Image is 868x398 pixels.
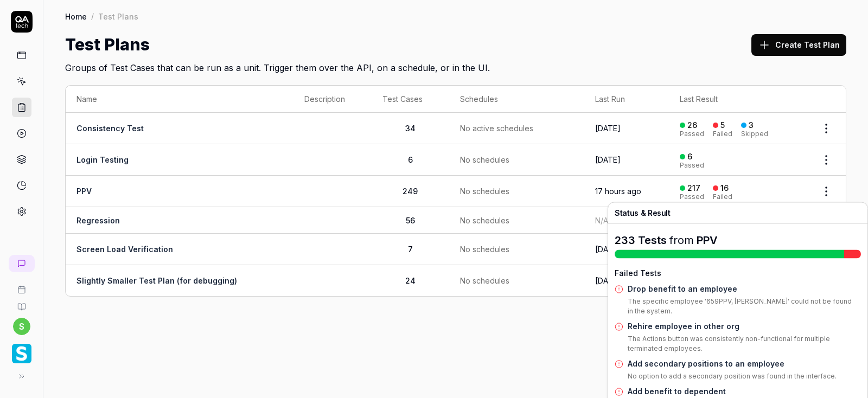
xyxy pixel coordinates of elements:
[628,371,861,386] p: No option to add a secondary position was found in the interface.
[680,194,704,200] div: Passed
[687,120,697,130] div: 26
[749,120,754,130] div: 3
[595,124,621,133] time: [DATE]
[460,215,509,226] span: No schedules
[713,194,732,200] div: Failed
[293,86,372,113] th: Description
[595,187,641,196] time: 17 hours ago
[403,187,418,196] span: 249
[687,183,700,193] div: 217
[697,234,718,247] a: PPV
[408,245,413,254] span: 7
[66,86,293,113] th: Name
[405,276,416,285] span: 24
[628,297,861,320] p: The specific employee '659PPV, [PERSON_NAME]' could not be found in the system.
[12,344,31,363] img: Smartlinx Logo
[680,131,704,137] div: Passed
[460,154,509,165] span: No schedules
[13,318,30,335] button: s
[615,209,861,217] h4: Status & Result
[751,34,846,56] button: Create Test Plan
[628,322,739,331] a: Rehire employee in other org
[76,216,120,225] a: Regression
[628,387,726,396] a: Add benefit to dependent
[98,11,138,22] div: Test Plans
[687,152,692,162] div: 6
[628,359,784,368] a: Add secondary positions to an employee
[4,335,39,365] button: Smartlinx Logo
[595,276,621,285] time: [DATE]
[615,263,861,279] h4: Failed Tests
[720,120,725,130] div: 5
[595,245,621,254] time: [DATE]
[595,216,608,225] span: N/A
[76,155,129,164] a: Login Testing
[76,124,144,133] a: Consistency Test
[91,11,94,22] div: /
[680,162,704,169] div: Passed
[713,131,732,137] div: Failed
[406,216,415,225] span: 56
[460,275,509,286] span: No schedules
[9,255,35,272] a: New conversation
[76,187,92,196] a: PPV
[595,155,621,164] time: [DATE]
[460,185,509,197] span: No schedules
[460,243,509,255] span: No schedules
[4,294,39,311] a: Documentation
[408,155,413,164] span: 6
[4,277,39,294] a: Book a call with us
[669,86,807,113] th: Last Result
[741,131,768,137] div: Skipped
[669,234,694,247] span: from
[584,86,669,113] th: Last Run
[65,57,846,74] h2: Groups of Test Cases that can be run as a unit. Trigger them over the API, on a schedule, or in t...
[76,245,173,254] a: Screen Load Verification
[460,123,533,134] span: No active schedules
[720,183,729,193] div: 16
[65,11,87,22] a: Home
[372,86,449,113] th: Test Cases
[628,334,861,358] p: The Actions button was consistently non-functional for multiple terminated employees.
[615,234,667,247] span: 233 Tests
[449,86,584,113] th: Schedules
[405,124,416,133] span: 34
[76,276,237,285] a: Slightly Smaller Test Plan (for debugging)
[65,33,150,57] h1: Test Plans
[628,284,737,293] a: Drop benefit to an employee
